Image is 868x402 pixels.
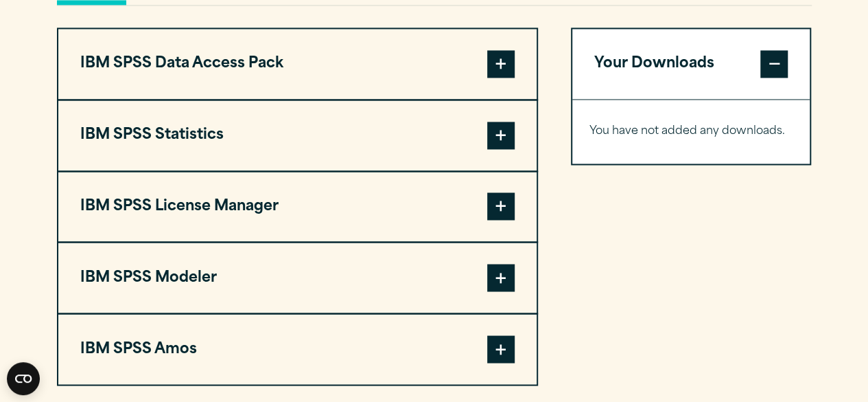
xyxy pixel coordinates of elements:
[7,362,40,395] button: Open CMP widget
[58,243,537,313] button: IBM SPSS Modeler
[589,122,793,142] p: You have not added any downloads.
[58,172,537,242] button: IBM SPSS License Manager
[572,29,810,99] button: Your Downloads
[58,29,537,99] button: IBM SPSS Data Access Pack
[58,314,537,384] button: IBM SPSS Amos
[572,99,810,164] div: Your Downloads
[58,100,537,170] button: IBM SPSS Statistics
